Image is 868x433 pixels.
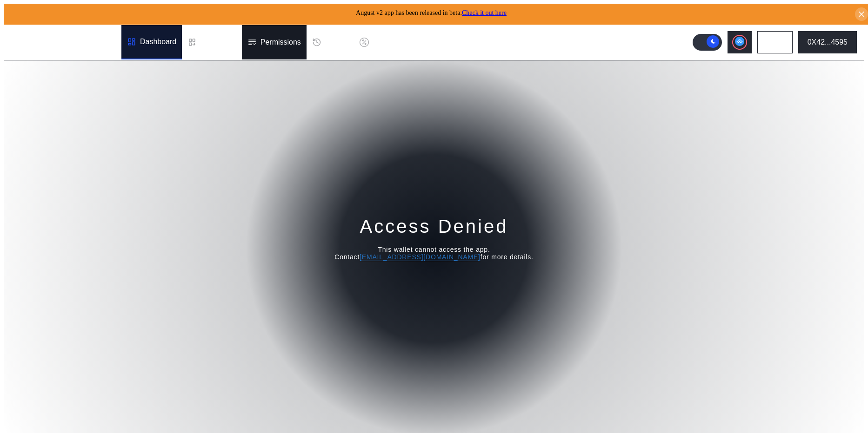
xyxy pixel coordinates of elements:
[354,25,434,59] a: Discount Factors
[462,9,507,16] a: Check it out here
[325,38,348,46] div: History
[260,38,301,46] div: Permissions
[757,31,793,53] button: chain logo
[307,25,354,59] a: History
[808,38,848,46] div: 0X42...4595
[765,37,775,47] img: chain logo
[242,25,307,59] a: Permissions
[356,9,507,16] span: August v2 app has been released in beta.
[798,31,857,53] button: 0X42...4595
[140,38,176,46] div: Dashboard
[360,253,481,261] a: [EMAIL_ADDRESS][DOMAIN_NAME]
[121,25,182,59] a: Dashboard
[334,246,534,261] span: This wallet cannot access the app. Contact for more details.
[200,38,236,46] div: Loan Book
[360,214,508,238] div: Access Denied
[182,25,242,59] a: Loan Book
[373,38,428,46] div: Discount Factors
